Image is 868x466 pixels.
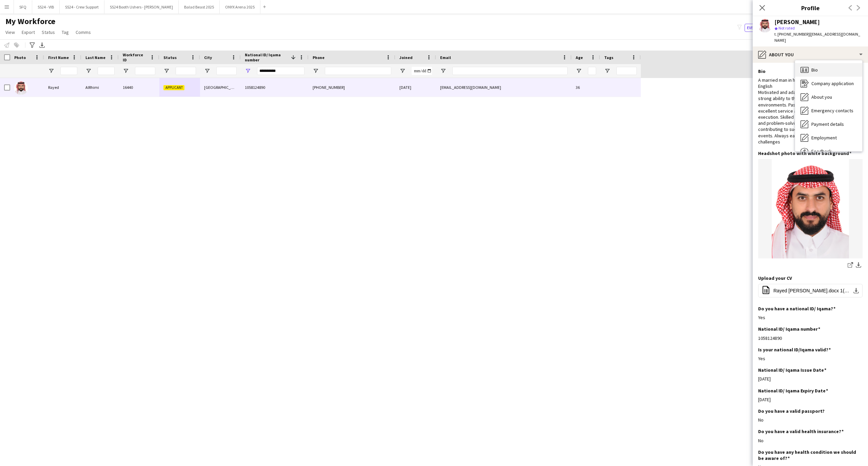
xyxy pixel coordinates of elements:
[758,314,863,321] div: Yes
[59,28,72,37] a: Tag
[758,284,863,297] button: Rayed [PERSON_NAME].docx 1(1).docx
[163,55,177,60] span: Status
[119,78,159,97] div: 16440
[774,32,860,43] span: | [EMAIL_ADDRESS][DOMAIN_NAME]
[399,55,413,60] span: Joined
[85,68,92,74] button: Open Filter Menu
[811,148,832,154] span: Feedback
[28,41,36,49] app-action-btn: Advanced filters
[758,408,825,414] h3: Do you have a valid passport?
[5,29,15,35] span: View
[44,78,81,97] div: Rayed
[758,428,844,434] h3: Do you have a valid health insurance?
[753,46,868,63] div: About you
[81,78,119,97] div: AlRhimi
[163,85,184,90] span: Applicant
[452,67,568,75] input: Email Filter Input
[795,77,862,90] div: Company application
[204,55,212,60] span: City
[60,0,104,14] button: SS24 - Crew Support
[604,68,610,74] button: Open Filter Menu
[39,28,58,37] a: Status
[795,131,862,144] div: Employment
[220,0,260,14] button: ONYX Arena 2025
[440,68,446,74] button: Open Filter Menu
[38,41,46,49] app-action-btn: Export XLSX
[60,67,77,75] input: First Name Filter Input
[179,0,220,14] button: Balad Beast 2025
[758,396,863,403] div: [DATE]
[325,67,391,75] input: Phone Filter Input
[576,68,582,74] button: Open Filter Menu
[758,417,863,423] div: No
[758,438,863,444] div: No
[98,67,115,75] input: Last Name Filter Input
[758,367,826,373] h3: National ID/ Iqama Issue Date
[795,90,862,104] div: About you
[5,16,55,26] span: My Workforce
[14,55,26,60] span: Photo
[745,24,778,32] button: Everyone8,649
[42,29,55,35] span: Status
[811,121,844,127] span: Payment details
[48,55,69,60] span: First Name
[758,306,835,312] h3: Do you have a national ID/ Iqama?
[778,25,795,31] span: Not rated
[104,0,179,14] button: SS24 Booth Ushers - [PERSON_NAME]
[604,55,613,60] span: Tags
[62,29,69,35] span: Tag
[811,135,837,141] span: Employment
[795,104,862,117] div: Emergency contacts
[76,29,91,35] span: Comms
[758,68,766,74] h3: Bio
[758,77,863,145] div: A married man in his thirties, fluent in Arabic and English Motivated and adaptable professional ...
[572,78,600,97] div: 36
[245,52,288,62] span: National ID/ Iqama number
[773,288,850,293] span: Rayed [PERSON_NAME].docx 1(1).docx
[758,376,863,382] div: [DATE]
[758,326,820,332] h3: National ID/ Iqama number
[811,80,854,86] span: Company application
[73,28,94,37] a: Comms
[245,85,265,90] span: 1058124890
[32,0,60,14] button: SS24 - VIB
[48,68,54,74] button: Open Filter Menu
[14,0,32,14] button: SFQ
[811,94,832,100] span: About you
[123,68,129,74] button: Open Filter Menu
[412,67,432,75] input: Joined Filter Input
[795,63,862,77] div: Bio
[758,159,863,258] img: my picture .jpg
[811,67,818,73] span: Bio
[22,29,35,35] span: Export
[440,55,451,60] span: Email
[204,68,210,74] button: Open Filter Menu
[257,67,304,75] input: National ID/ Iqama number Filter Input
[313,55,324,60] span: Phone
[588,67,596,75] input: Age Filter Input
[811,108,853,114] span: Emergency contacts
[123,52,147,62] span: Workforce ID
[758,449,857,461] h3: Do you have any health condition we should be aware of?
[758,335,863,341] div: 1058124890
[200,78,241,97] div: [GEOGRAPHIC_DATA]
[795,117,862,131] div: Payment details
[395,78,436,97] div: [DATE]
[176,67,196,75] input: Status Filter Input
[616,67,637,75] input: Tags Filter Input
[309,78,395,97] div: [PHONE_NUMBER]
[135,67,155,75] input: Workforce ID Filter Input
[758,355,863,362] div: Yes
[436,78,572,97] div: [EMAIL_ADDRESS][DOMAIN_NAME]
[774,19,820,25] div: [PERSON_NAME]
[3,28,18,37] a: View
[753,3,868,12] h3: Profile
[14,81,28,95] img: Rayed AlRhimi
[795,144,862,158] div: Feedback
[216,67,237,75] input: City Filter Input
[399,68,406,74] button: Open Filter Menu
[758,150,851,156] h3: Headshot photo with white background
[758,275,792,281] h3: Upload your CV
[313,68,319,74] button: Open Filter Menu
[245,68,251,74] button: Open Filter Menu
